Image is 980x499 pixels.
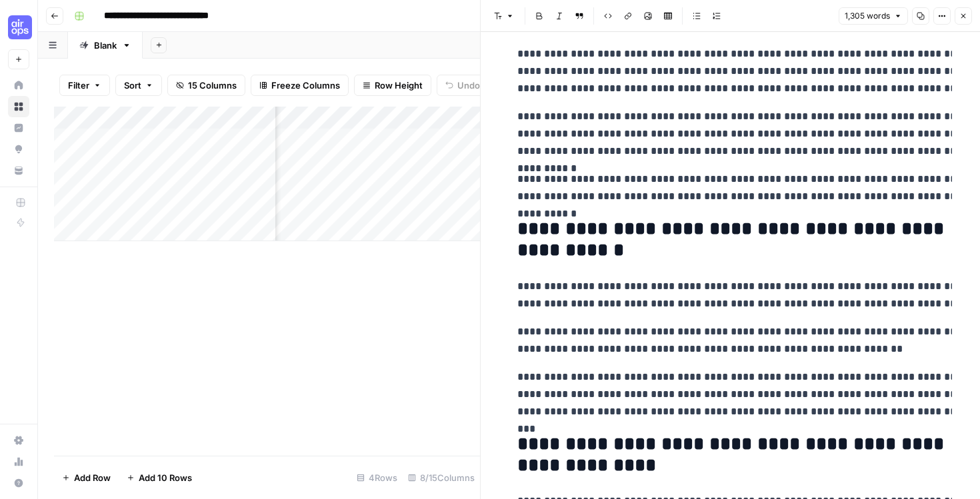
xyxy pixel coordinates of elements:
a: Settings [8,430,29,451]
button: Workspace: Cohort 4 [8,11,29,44]
span: Row Height [375,79,423,92]
div: 8/15 Columns [403,467,480,488]
span: Add Row [74,471,111,484]
a: Your Data [8,160,29,181]
span: Sort [124,79,141,92]
button: Row Height [354,75,431,96]
span: Freeze Columns [271,79,340,92]
button: Add Row [54,467,119,488]
a: Usage [8,451,29,472]
span: 15 Columns [188,79,237,92]
button: Add 10 Rows [119,467,200,488]
a: Insights [8,117,29,139]
button: Help + Support [8,472,29,494]
a: Opportunities [8,139,29,160]
button: Sort [115,75,162,96]
img: Cohort 4 Logo [8,15,32,39]
a: Home [8,75,29,96]
a: Blank [68,32,143,59]
span: Add 10 Rows [139,471,192,484]
div: 4 Rows [351,467,403,488]
button: 1,305 words [839,7,908,25]
button: Filter [59,75,110,96]
span: Undo [457,79,480,92]
button: Freeze Columns [251,75,349,96]
span: Filter [68,79,89,92]
div: Blank [94,39,117,52]
a: Browse [8,96,29,117]
button: 15 Columns [167,75,245,96]
button: Undo [437,75,489,96]
span: 1,305 words [845,10,890,22]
